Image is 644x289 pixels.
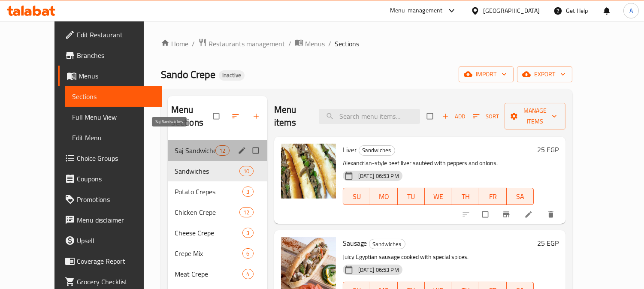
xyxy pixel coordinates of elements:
[240,167,253,175] span: 10
[216,147,229,155] span: 12
[58,169,162,189] a: Coupons
[58,45,162,66] a: Branches
[497,205,517,224] button: Branch-specific-item
[243,188,253,196] span: 3
[305,39,325,49] span: Menus
[440,110,467,123] span: Add item
[65,86,162,107] a: Sections
[473,111,499,121] span: Sort
[422,108,440,124] span: Select section
[77,50,155,60] span: Branches
[77,153,155,163] span: Choice Groups
[295,38,325,49] a: Menus
[479,188,507,205] button: FR
[343,143,357,156] span: Liver
[369,239,405,249] span: Sandwiches
[398,188,425,205] button: TU
[198,38,285,49] a: Restaurants management
[359,145,395,156] div: Sandwiches
[77,30,155,40] span: Edit Restaurant
[168,223,267,243] div: Cheese Crepe3
[452,188,480,205] button: TH
[242,269,253,279] div: items
[483,6,540,15] div: [GEOGRAPHIC_DATA]
[168,161,267,181] div: Sandwiches10
[175,228,243,238] span: Cheese Crepe
[168,181,267,202] div: Potato Crepes3
[517,66,572,82] button: export
[281,144,336,199] img: Liver
[335,39,359,49] span: Sections
[359,145,395,155] span: Sandwiches
[440,110,467,123] button: Add
[471,110,501,123] button: Sort
[58,251,162,271] a: Coverage Report
[242,248,253,259] div: items
[343,252,534,262] p: Juicy Egyptian sausage cooked with special spices.
[79,71,155,81] span: Menus
[328,39,331,49] li: /
[343,237,367,250] span: Sausage
[58,24,162,45] a: Edit Restaurant
[65,107,162,127] a: Full Menu View
[507,188,534,205] button: SA
[168,243,267,264] div: Crepe Mix6
[240,208,253,217] span: 12
[477,206,495,223] span: Select to update
[175,248,243,259] span: Crepe Mix
[175,269,243,279] span: Meat Crepe
[72,91,155,102] span: Sections
[175,166,240,176] span: Sandwiches
[77,235,155,246] span: Upsell
[343,158,534,169] p: Alexandrian-style beef liver sautéed with peppers and onions.
[58,189,162,210] a: Promotions
[65,127,162,148] a: Edit Menu
[355,266,402,274] span: [DATE] 06:53 PM
[168,264,267,284] div: Meat Crepe4
[347,190,367,203] span: SU
[242,228,253,238] div: items
[537,144,559,156] h6: 25 EGP
[168,140,267,161] div: Saj Sandwiches12edit
[401,190,422,203] span: TU
[319,109,420,124] input: search
[175,187,243,197] span: Potato Crepes
[425,188,452,205] button: WE
[247,107,267,126] button: Add section
[236,145,249,156] button: edit
[343,188,370,205] button: SU
[175,145,216,156] span: Saj Sandwiches
[77,277,155,287] span: Grocery Checklist
[58,66,162,86] a: Menus
[483,190,503,203] span: FR
[58,230,162,251] a: Upsell
[374,190,394,203] span: MO
[219,70,245,81] div: Inactive
[242,187,253,197] div: items
[77,174,155,184] span: Coupons
[77,256,155,266] span: Coverage Report
[58,210,162,230] a: Menu disclaimer
[243,270,253,278] span: 4
[370,188,398,205] button: MO
[243,250,253,258] span: 6
[175,207,240,217] div: Chicken Crepe
[161,65,215,84] span: Sando Crepe
[390,6,443,16] div: Menu-management
[215,145,229,156] div: items
[208,108,226,124] span: Select all sections
[72,112,155,122] span: Full Menu View
[192,39,195,49] li: /
[456,190,476,203] span: TH
[629,6,633,15] span: A
[226,107,247,126] span: Sort sections
[288,39,291,49] li: /
[442,111,465,121] span: Add
[511,105,559,127] span: Manage items
[459,66,514,82] button: import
